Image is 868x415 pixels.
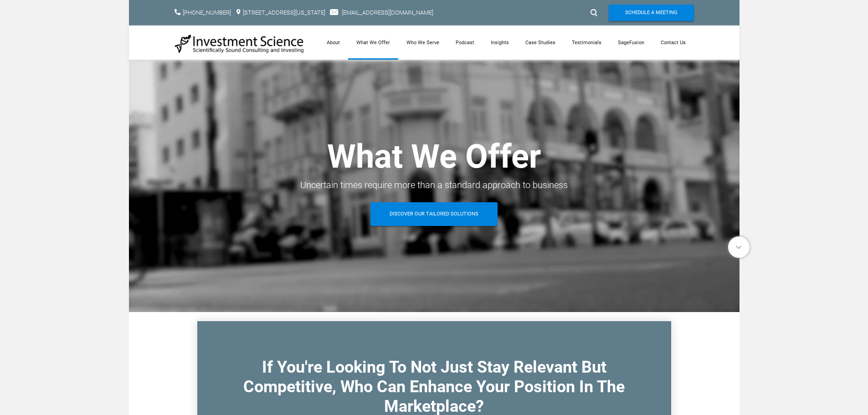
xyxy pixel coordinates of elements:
a: Discover Our Tailored Solutions [370,202,498,226]
a: Podcast [447,26,483,60]
a: [PHONE_NUMBER] [183,9,231,16]
a: Schedule A Meeting [609,5,694,21]
a: Who We Serve [398,26,447,60]
div: Uncertain times require more than a standard approach to business [175,177,694,193]
strong: What We Offer [327,137,541,176]
a: SageFusion [610,26,652,60]
a: Case Studies [517,26,564,60]
a: [STREET_ADDRESS][US_STATE]​ [243,9,325,16]
a: About [318,26,348,60]
span: Discover Our Tailored Solutions [390,202,478,226]
a: Contact Us [652,26,694,60]
a: What We Offer [348,26,398,60]
a: [EMAIL_ADDRESS][DOMAIN_NAME] [342,9,433,16]
a: Insights [483,26,517,60]
img: Investment Science | NYC Consulting Services [175,34,304,54]
span: Schedule A Meeting [625,5,678,21]
a: Testimonials [564,26,610,60]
